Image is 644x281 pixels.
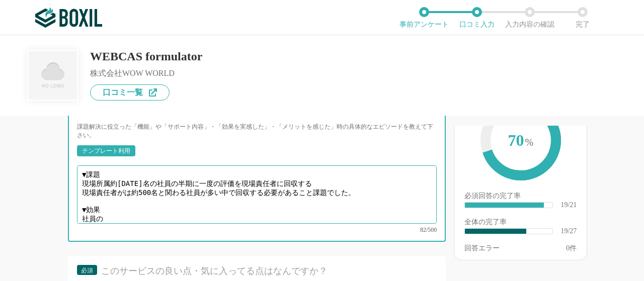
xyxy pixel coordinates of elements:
[491,110,551,172] span: 70
[503,7,556,28] li: 入力内容の確認
[450,7,503,28] li: 口コミ入力
[77,227,437,233] div: 82/500
[90,69,202,77] div: 株式会社WOW WORLD
[464,193,577,202] div: 必須回答の完了率
[90,50,202,62] div: WEBCAS formulator
[566,244,570,252] span: 0
[560,228,577,235] div: 19/27
[465,229,526,234] div: ​
[77,123,437,140] div: 課題解決に役立った「機能」や「サポート内容」・「効果を実感した」・「メリットを感じた」時の具体的なエピソードを教えて下さい。
[465,203,544,208] div: ​
[101,265,425,277] div: このサービスの良い点・気に入ってる点はなんですか？
[81,267,93,274] span: 必須
[566,245,577,252] div: 件
[397,7,450,28] li: 事前アンケート
[35,8,102,28] img: ボクシルSaaS_ロゴ
[464,245,500,252] div: 回答エラー
[90,84,170,101] a: 口コミ一覧
[103,88,143,97] span: 口コミ一覧
[464,219,577,228] div: 全体の完了率
[556,7,609,28] li: 完了
[525,137,534,148] span: %
[82,148,130,154] div: テンプレート利用
[560,202,577,209] div: 19/21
